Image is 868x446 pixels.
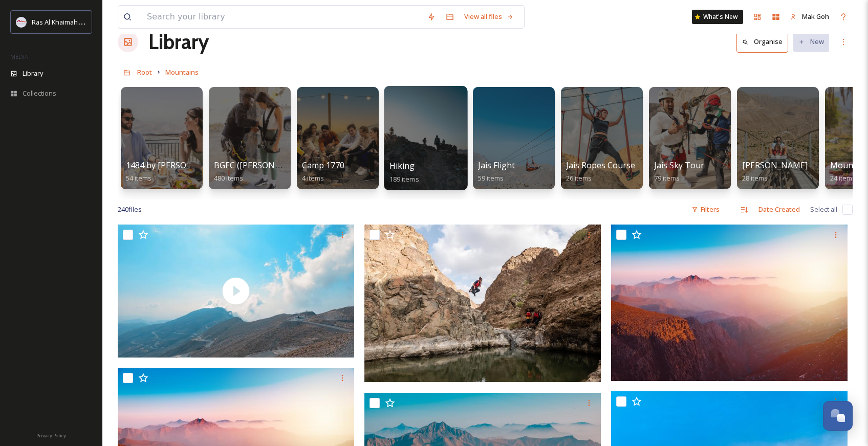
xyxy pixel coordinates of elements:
a: [PERSON_NAME]28 items [742,161,808,183]
span: 26 items [566,173,592,183]
button: New [793,32,829,52]
span: Select all [810,205,837,214]
a: Root [137,66,152,78]
img: Logo_RAKTDA_RGB-01.png [16,17,27,27]
a: Hiking189 items [389,161,419,184]
img: thumbnail [118,225,354,358]
span: 189 items [389,174,419,183]
button: Open Chat [823,401,853,431]
span: 59 items [478,173,504,183]
span: 79 items [654,173,680,183]
img: Jebel Jais Ras Al Khaimah_UAE.jpg [611,225,848,381]
a: Jais Sky Tour79 items [654,161,704,183]
a: BGEC ([PERSON_NAME] Explorers Camp)480 items [214,161,371,183]
span: 4 items [302,173,324,183]
span: 28 items [742,173,768,183]
a: View all files [459,7,519,27]
span: 1484 by [PERSON_NAME] [126,160,223,171]
img: Wadi Shawka Ras Al Khaimah UAE.jpg [364,225,601,382]
a: Mountains [165,66,199,78]
span: Collections [23,88,56,98]
span: Library [23,69,43,78]
span: Mountains [165,68,199,77]
a: Privacy Policy [36,429,66,441]
span: Camp 1770 [302,160,344,171]
input: Search your library [142,6,422,28]
a: Library [148,27,209,57]
span: 24 items [830,173,856,183]
span: Privacy Policy [36,432,66,439]
div: Date Created [753,199,805,219]
a: 1484 by [PERSON_NAME]54 items [126,161,223,183]
span: 480 items [214,173,243,183]
a: Mak Goh [785,7,834,27]
span: 240 file s [118,205,142,214]
button: Organise [736,31,788,52]
a: What's New [692,10,743,24]
div: Filters [686,199,725,219]
a: Jais Flight59 items [478,161,515,183]
a: Jais Ropes Course26 items [566,161,635,183]
span: 54 items [126,173,151,183]
span: [PERSON_NAME] [742,160,808,171]
a: Organise [736,31,793,52]
span: Jais Sky Tour [654,160,704,171]
span: MEDIA [10,53,28,60]
span: Mak Goh [802,12,829,21]
span: Jais Flight [478,160,515,171]
span: BGEC ([PERSON_NAME] Explorers Camp) [214,160,371,171]
a: Camp 17704 items [302,161,344,183]
span: Hiking [389,160,415,171]
span: Ras Al Khaimah Tourism Development Authority [32,17,177,27]
span: Jais Ropes Course [566,160,635,171]
span: Root [137,68,152,77]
